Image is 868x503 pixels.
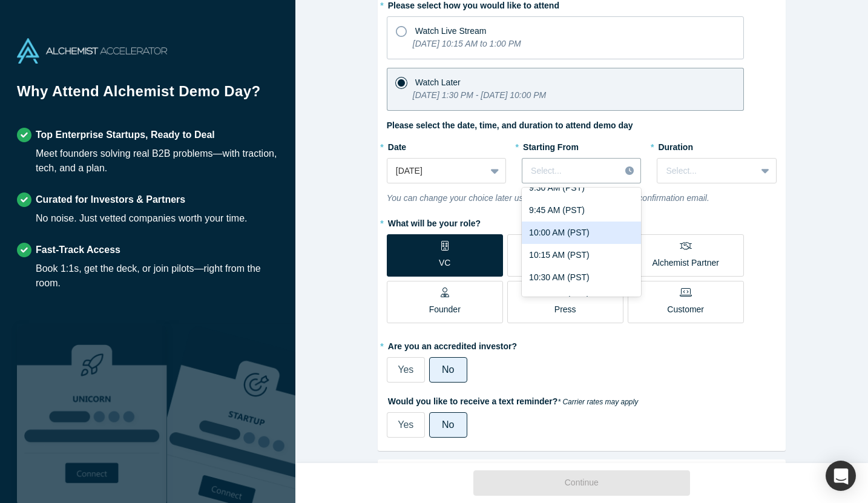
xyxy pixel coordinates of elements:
[398,419,413,430] span: Yes
[36,245,120,255] strong: Fast-Track Access
[557,398,638,406] em: * Carrier rates may apply
[413,90,546,100] i: [DATE] 1:30 PM - [DATE] 10:00 PM
[387,119,633,132] label: Please select the date, time, and duration to attend demo day
[167,324,317,503] img: Prism AI
[387,391,777,408] label: Would you like to receive a text reminder?
[415,26,487,36] span: Watch Live Stream
[387,336,777,353] label: Are you an accredited investor?
[387,137,506,154] label: Date
[522,177,641,199] div: 9:30 AM (PST)
[522,266,641,289] div: 10:30 AM (PST)
[36,211,248,226] div: No noise. Just vetted companies worth your time.
[17,324,167,503] img: Robust Technologies
[522,289,641,311] div: 10:45 AM (PST)
[442,364,454,375] span: No
[17,38,167,64] img: Alchemist Accelerator Logo
[522,199,641,222] div: 9:45 AM (PST)
[652,257,718,269] p: Alchemist Partner
[554,303,576,316] p: Press
[667,303,704,316] p: Customer
[36,146,278,176] div: Meet founders solving real B2B problems—with traction, tech, and a plan.
[17,81,278,111] h1: Why Attend Alchemist Demo Day?
[36,261,278,291] div: Book 1:1s, get the deck, or join pilots—right from the room.
[473,470,690,496] button: Continue
[36,130,215,140] strong: Top Enterprise Startups, Ready to Deal
[657,137,776,154] label: Duration
[439,257,450,269] p: VC
[522,222,641,244] div: 10:00 AM (PST)
[387,213,777,230] label: What will be your role?
[36,194,185,205] strong: Curated for Investors & Partners
[522,244,641,266] div: 10:15 AM (PST)
[429,303,461,316] p: Founder
[522,137,579,154] label: Starting From
[387,193,709,203] i: You can change your choice later using the link in your registration confirmation email.
[415,77,461,87] span: Watch Later
[398,364,413,375] span: Yes
[442,419,454,430] span: No
[413,39,521,48] i: [DATE] 10:15 AM to 1:00 PM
